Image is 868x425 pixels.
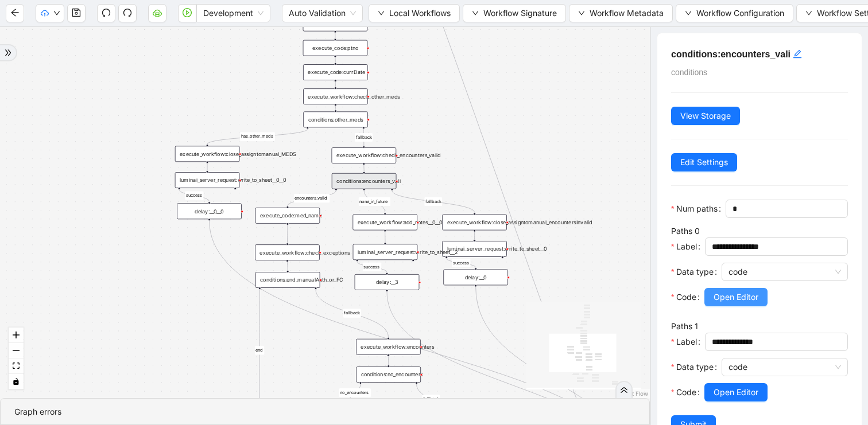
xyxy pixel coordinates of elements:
[9,358,24,374] button: fit view
[303,40,368,56] div: execute_code:ptno
[255,208,320,224] div: execute_code:med_name
[676,4,793,22] button: downWorkflow Configuration
[676,291,696,303] span: Code
[442,215,507,231] div: execute_workflow:close_assigntomanual_encountersInvalid
[175,172,240,188] div: luminai_server_request:write_to_sheet__0__0
[620,386,628,394] span: double-right
[102,8,111,17] span: undo
[53,10,60,17] span: down
[316,290,388,337] g: Edge from conditions:end_manualAuth_or_FC to execute_workflow:encounters
[123,8,132,17] span: redo
[356,366,421,383] div: conditions:no_encounters
[355,274,420,290] div: delay:__3
[303,111,368,127] div: conditions:other_meds
[9,327,24,343] button: zoom in
[714,386,758,399] span: Open Editor
[676,386,696,399] span: Code
[175,146,240,162] div: execute_workflow:close_assigntomanual_MEDS
[255,244,320,260] div: execute_workflow:check_exceptions
[177,203,242,219] div: delay:__0__0
[255,272,320,288] div: conditions:end_manualAuth_or_FC
[676,202,718,215] span: Num paths
[714,291,758,303] span: Open Editor
[408,266,418,277] span: plus-circle
[153,8,162,17] span: cloud-server
[175,172,240,188] div: luminai_server_request:write_to_sheet__0__0plus-circle
[676,336,697,348] span: Label
[704,288,768,306] button: Open Editor
[447,258,476,267] g: Edge from luminai_server_request:write_to_sheet__0 to delay:__0
[183,8,192,17] span: play-circle
[728,358,841,376] span: code
[303,64,368,80] div: execute_code:currDate
[676,266,714,278] span: Data type
[378,10,385,17] span: down
[9,374,24,389] button: toggle interactivity
[359,190,390,212] g: Edge from conditions:encounters_vali to execute_workflow:add_notes__0__0
[4,49,12,57] span: double-right
[14,405,635,418] div: Graph errors
[671,68,707,77] span: conditions
[671,321,698,331] label: Paths 1
[255,290,264,412] g: Edge from conditions:end_manualAuth_or_FC to execute_workflow:close_assigntomanual_manual_auth
[728,263,841,280] span: code
[590,7,664,20] span: Workflow Metadata
[303,88,368,104] div: execute_workflow:check_other_meds
[389,7,451,20] span: Local Workflows
[463,4,566,22] button: downWorkflow Signature
[680,156,728,169] span: Edit Settings
[203,5,263,22] span: Development
[676,361,714,373] span: Data type
[805,10,812,17] span: down
[569,4,673,22] button: downWorkflow Metadata
[442,241,507,257] div: luminai_server_request:write_to_sheet__0plus-circle
[10,8,20,17] span: arrow-left
[696,7,784,20] span: Workflow Configuration
[352,215,417,231] div: execute_workflow:add_notes__0__0
[355,129,373,146] g: Edge from conditions:other_meds to execute_workflow:check_encounters_valid
[353,244,418,260] div: luminai_server_request:write_to_sheet__2
[332,147,397,163] div: execute_workflow:check_encounters_valid
[118,4,137,22] button: redo
[483,7,557,20] span: Workflow Signature
[72,8,81,17] span: save
[6,4,24,22] button: arrow-left
[230,194,241,205] span: plus-circle
[339,384,371,401] g: Edge from conditions:no_encounters to execute_workflow:close_assigntomanual_no_enc
[36,4,64,22] button: cloud-uploaddown
[97,4,115,22] button: undo
[178,4,196,22] button: play-circle
[41,9,49,17] span: cloud-upload
[303,15,368,32] div: get_text:ptno__0
[793,47,802,61] div: click to edit id
[67,4,86,22] button: save
[704,383,768,401] button: Open Editor
[179,190,209,202] g: Edge from luminai_server_request:write_to_sheet__0__0 to delay:__0__0
[357,262,387,272] g: Edge from luminai_server_request:write_to_sheet__2 to delay:__3
[148,4,166,22] button: cloud-server
[288,190,336,206] g: Edge from conditions:encounters_vali to execute_code:med_name
[680,110,731,122] span: View Storage
[289,5,356,22] span: Auto Validation
[671,107,740,125] button: View Storage
[356,339,421,355] div: execute_workflow:encounters
[443,270,508,286] div: delay:__0
[578,10,585,17] span: down
[9,343,24,358] button: zoom out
